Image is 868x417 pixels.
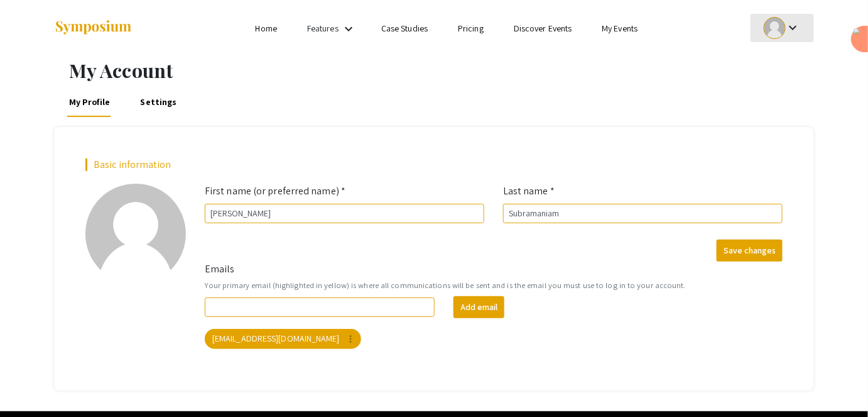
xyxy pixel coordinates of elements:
[786,20,801,35] mat-icon: Expand account dropdown
[85,158,783,170] h2: Basic information
[138,87,179,117] a: Settings
[514,23,572,34] a: Discover Events
[205,184,345,199] label: First name (or preferred name) *
[602,23,637,34] a: My Events
[503,184,555,199] label: Last name *
[69,59,814,82] h1: My Account
[205,262,235,277] label: Emails
[751,14,814,42] button: Expand account dropdown
[453,296,504,318] button: Add email
[202,326,364,352] app-email-chip: Your primary email
[307,23,339,34] a: Features
[67,87,112,117] a: My Profile
[717,240,783,262] button: Save changes
[458,23,484,34] a: Pricing
[341,21,356,36] mat-icon: Expand Features list
[54,19,133,36] img: Symposium by ForagerOne
[9,360,53,408] iframe: Chat
[256,23,277,34] a: Home
[205,329,361,349] mat-chip: [EMAIL_ADDRESS][DOMAIN_NAME]
[381,23,428,34] a: Case Studies
[205,279,783,291] small: Your primary email (highlighted in yellow) is where all communications will be sent and is the em...
[205,326,783,352] mat-chip-list: Your emails
[345,333,356,345] mat-icon: more_vert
